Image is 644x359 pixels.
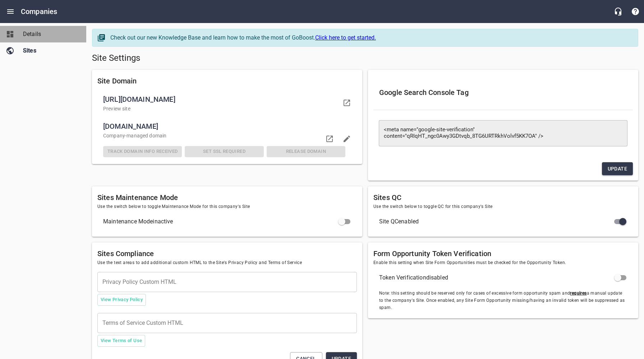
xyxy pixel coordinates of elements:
[21,6,57,17] h6: Companies
[602,162,633,176] button: Update
[379,87,627,98] h6: Google Search Console Tag
[321,130,338,147] a: Visit domain
[23,46,78,55] span: Sites
[97,192,357,203] h6: Sites Maintenance Mode
[384,127,622,140] textarea: <meta name="google-site-verification" content="qRIqHT_ngc0Awy3GDtvqb_8TG6URTRkhVolvf5KK7OA" />
[110,33,631,42] div: Check out our new Knowledge Base and learn how to make the most of GoBoost.
[101,337,142,345] span: View Terms of Use
[609,3,627,20] button: Live Chat
[103,121,345,132] span: [DOMAIN_NAME]
[379,273,616,282] span: Token Verification disabled
[97,248,357,259] h6: Sites Compliance
[315,34,376,41] a: Click here to get started.
[103,105,340,113] p: Preview site
[373,248,633,259] h6: Form Opportunity Token Verification
[97,203,357,210] span: Use the switch below to toggle Maintenance Mode for this company's Site
[338,94,355,112] a: Visit your domain
[23,30,78,38] span: Details
[103,94,340,105] span: [URL][DOMAIN_NAME]
[97,294,146,306] button: View Privacy Policy
[373,259,633,267] span: Enable this setting when Site Form Opportunities must be checked for the Opportunity Token.
[627,3,644,20] button: Support Portal
[379,217,616,226] span: Site QC enabled
[338,130,355,147] button: Edit domain
[570,291,586,296] u: requires
[97,335,145,347] button: View Terms of Use
[102,131,347,141] div: Company -managed domain
[97,259,357,267] span: Use the text areas to add additional custom HTML to the Site's Privacy Policy and Terms of Service
[2,3,19,20] button: Open drawer
[101,296,143,304] span: View Privacy Policy
[373,192,633,203] h6: Sites QC
[373,203,633,210] span: Use the switch below to toggle QC for this company's Site
[103,217,340,226] span: Maintenance Mode inactive
[379,290,627,312] span: Note: this setting should be reserved only for cases of excessive form opportunity spam and a man...
[92,53,638,64] h5: Site Settings
[97,75,357,87] h6: Site Domain
[608,164,627,173] span: Update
